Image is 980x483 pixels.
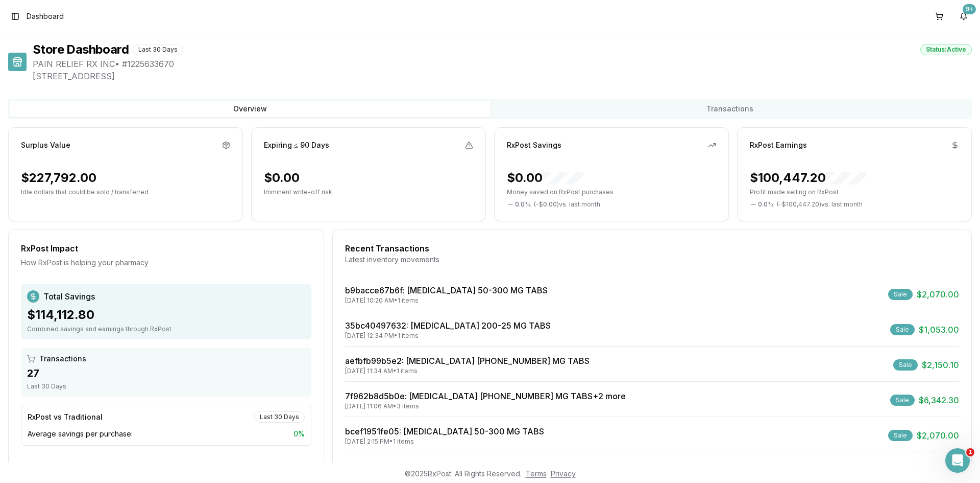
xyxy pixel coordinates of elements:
div: Expiring ≤ 90 Days [264,140,329,150]
div: $100,447.20 [750,170,867,186]
h1: Store Dashboard [33,41,129,58]
div: Status: Active [920,44,972,55]
span: $1,053.00 [919,324,959,336]
div: $227,792.00 [21,170,96,186]
div: [DATE] 2:15 PM • 1 items [345,438,544,446]
div: Combined savings and earnings through RxPost [27,325,305,333]
div: [DATE] 11:06 AM • 3 items [345,402,626,410]
span: 1 [966,448,974,456]
div: Sale [888,430,913,441]
div: How RxPost is helping your pharmacy [21,258,311,268]
a: b9bacce67b6f: [MEDICAL_DATA] 50-300 MG TABS [345,285,548,295]
a: 35bc40497632: [MEDICAL_DATA] 200-25 MG TABS [345,320,551,331]
span: Total Savings [43,290,95,303]
div: RxPost Impact [21,242,311,255]
div: Recent Transactions [345,242,959,255]
button: 9+ [955,8,972,25]
span: Dashboard [27,11,64,21]
div: RxPost Savings [507,140,561,150]
p: Profit made selling on RxPost [750,188,959,196]
span: ( - $100,447.20 ) vs. last month [777,200,863,209]
a: Terms [526,469,547,478]
div: Sale [890,395,915,406]
iframe: Intercom live chat [945,448,970,473]
div: [DATE] 12:34 PM • 1 items [345,332,551,340]
nav: breadcrumb [27,11,64,21]
div: Sale [893,359,918,371]
span: PAIN RELIEF RX INC • # 1225633670 [33,58,972,70]
div: Surplus Value [21,140,70,150]
span: $6,342.30 [919,394,959,406]
div: Sale [890,324,915,335]
p: Idle dollars that could be sold / transferred [21,188,230,196]
div: 9+ [963,4,976,14]
div: $0.00 [507,170,583,186]
div: Last 30 Days [27,382,305,390]
div: $114,112.80 [27,307,305,323]
span: $2,070.00 [917,288,959,301]
a: Privacy [551,469,576,478]
a: bcef1951fe05: [MEDICAL_DATA] 50-300 MG TABS [345,426,544,436]
span: Transactions [39,354,86,364]
div: Last 30 Days [254,411,305,423]
a: aefbfb99b5e2: [MEDICAL_DATA] [PHONE_NUMBER] MG TABS [345,356,590,366]
div: 27 [27,366,305,380]
span: 0.0 % [758,200,774,209]
div: RxPost Earnings [750,140,807,150]
span: 0 % [293,429,305,439]
span: $2,070.00 [917,429,959,442]
div: [DATE] 10:20 AM • 1 items [345,296,548,305]
span: $2,150.10 [922,359,959,371]
span: [STREET_ADDRESS] [33,70,972,82]
a: 7f962b8d5b0e: [MEDICAL_DATA] [PHONE_NUMBER] MG TABS+2 more [345,391,626,401]
span: 0.0 % [515,200,531,209]
div: Latest inventory movements [345,255,959,265]
button: Overview [10,101,490,117]
div: Last 30 Days [133,44,183,55]
p: Money saved on RxPost purchases [507,188,716,196]
div: RxPost vs Traditional [28,412,103,422]
p: Imminent write-off risk [264,188,473,196]
span: Average savings per purchase: [28,429,133,439]
div: [DATE] 11:34 AM • 1 items [345,367,590,375]
button: Transactions [490,101,970,117]
div: Sale [888,289,913,300]
div: $0.00 [264,170,300,186]
span: ( - $0.00 ) vs. last month [534,200,600,209]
